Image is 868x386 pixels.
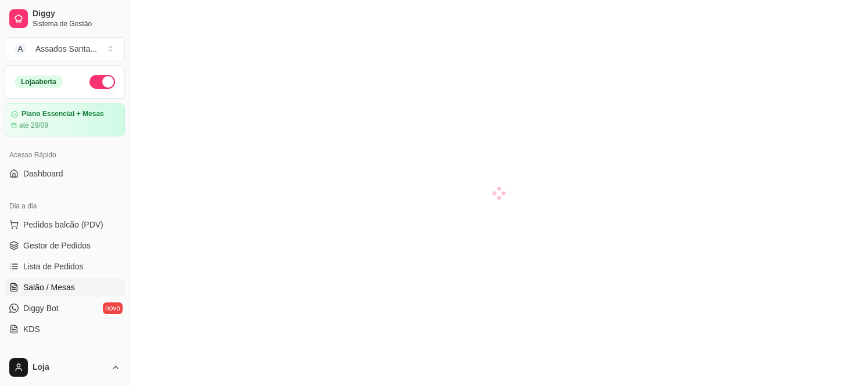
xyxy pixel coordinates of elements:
button: Pedidos balcão (PDV) [5,215,125,234]
a: Diggy Botnovo [5,299,125,318]
div: Dia a dia [5,197,125,215]
span: Dashboard [23,168,63,179]
a: Salão / Mesas [5,278,125,297]
span: Loja [33,362,106,373]
span: Sistema de Gestão [33,19,120,28]
span: Lista de Pedidos [23,261,84,272]
a: Gestor de Pedidos [5,236,125,255]
span: KDS [23,323,40,335]
span: Diggy [33,9,120,19]
div: Assados Santa ... [35,43,97,55]
button: Loja [5,353,125,381]
a: DiggySistema de Gestão [5,5,125,33]
article: até 29/09 [19,121,48,130]
a: Plano Essencial + Mesasaté 29/09 [5,103,125,136]
article: Plano Essencial + Mesas [21,110,104,118]
span: Salão / Mesas [23,282,75,293]
span: A [15,43,26,55]
a: Dashboard [5,164,125,183]
div: Loja aberta [15,75,63,88]
a: KDS [5,320,125,338]
button: Alterar Status [89,75,115,89]
span: Pedidos balcão (PDV) [23,219,103,230]
a: Lista de Pedidos [5,257,125,276]
span: Diggy Bot [23,302,59,314]
span: Gestor de Pedidos [23,240,91,251]
button: Select a team [5,37,125,60]
div: Acesso Rápido [5,146,125,164]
